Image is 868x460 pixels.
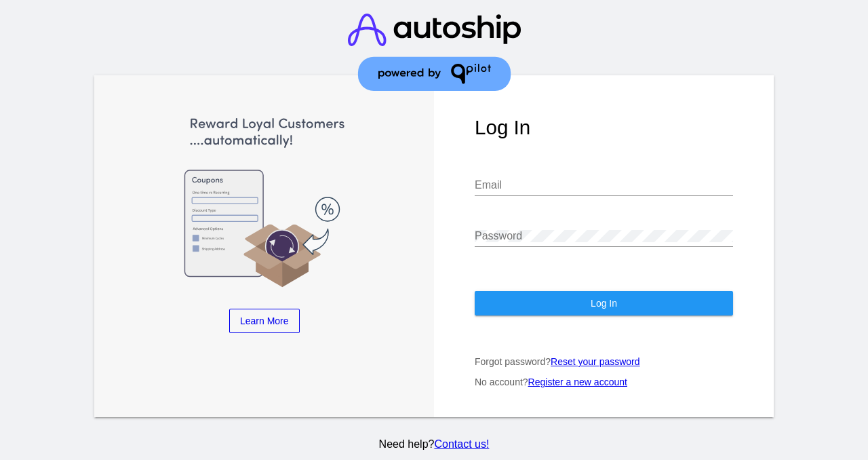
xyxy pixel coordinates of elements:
[240,315,289,326] span: Learn More
[434,438,489,450] a: Contact us!
[475,291,733,315] button: Log In
[528,377,627,387] a: Register a new account
[475,179,733,191] input: Email
[551,356,640,367] a: Reset your password
[475,116,733,139] h1: Log In
[475,377,733,387] p: No account?
[229,309,300,333] a: Learn More
[591,298,617,309] span: Log In
[475,356,733,367] p: Forgot password?
[92,438,776,451] p: Need help?
[135,116,393,288] img: Apply Coupons Automatically to Scheduled Orders with QPilot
